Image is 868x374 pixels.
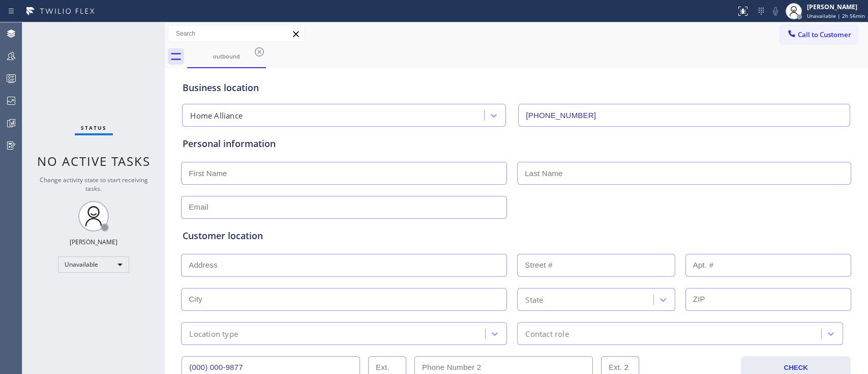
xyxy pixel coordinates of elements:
input: Search [168,25,305,42]
span: Status [81,124,107,131]
input: Phone Number [518,104,850,127]
div: Location type [189,328,238,339]
input: Address [181,254,507,277]
input: Email [181,196,507,219]
span: No active tasks [37,153,151,169]
div: Customer location [183,229,850,243]
div: Contact role [525,328,568,339]
span: Unavailable | 2h 56min [807,12,865,19]
input: Street # [517,254,675,277]
div: State [525,294,543,305]
input: First Name [181,162,507,185]
div: Personal information [183,137,850,151]
button: Mute [768,4,783,18]
input: Last Name [517,162,851,185]
input: City [181,288,507,311]
span: Call to Customer [798,30,851,39]
div: [PERSON_NAME] [70,238,117,246]
div: Business location [183,81,850,95]
span: Change activity state to start receiving tasks. [40,176,148,193]
button: Call to Customer [780,25,858,44]
div: outbound [188,52,265,60]
div: Unavailable [58,256,129,273]
div: [PERSON_NAME] [807,3,865,11]
input: Apt. # [685,254,852,277]
input: ZIP [685,288,852,311]
div: Home Alliance [190,110,243,122]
